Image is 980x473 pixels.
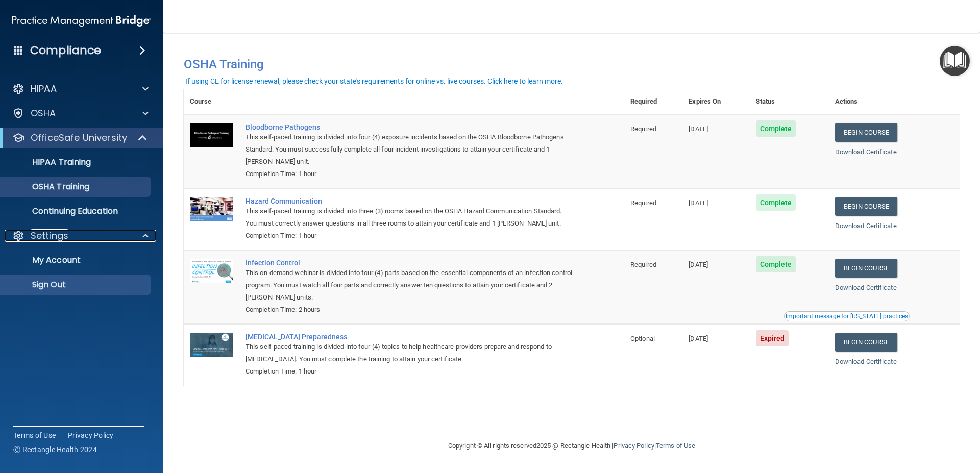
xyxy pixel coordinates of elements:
a: [MEDICAL_DATA] Preparedness [246,333,573,341]
a: Download Certificate [835,148,897,156]
div: If using CE for license renewal, please check your state's requirements for online vs. live cours... [185,78,563,85]
div: Completion Time: 1 hour [246,365,573,378]
span: Expired [756,330,789,346]
div: This self-paced training is divided into four (4) exposure incidents based on the OSHA Bloodborne... [246,131,573,168]
a: Settings [12,230,149,242]
p: OfficeSafe University [31,132,127,144]
button: Read this if you are a dental practitioner in the state of CA [784,311,910,321]
a: Download Certificate [835,284,897,291]
th: Actions [829,89,960,114]
span: [DATE] [689,335,708,342]
p: Sign Out [7,280,146,290]
div: Completion Time: 1 hour [246,168,573,180]
a: Terms of Use [13,430,56,440]
th: Course [184,89,239,114]
div: Important message for [US_STATE] practices [786,313,908,319]
a: Privacy Policy [68,430,114,440]
a: Terms of Use [656,442,695,450]
p: OSHA Training [7,182,89,192]
span: [DATE] [689,199,708,207]
a: OSHA [12,107,149,119]
p: Continuing Education [7,206,146,216]
th: Status [750,89,829,114]
a: Hazard Communication [246,197,573,205]
span: Required [630,199,656,207]
a: Privacy Policy [614,442,654,450]
a: HIPAA [12,83,149,95]
p: OSHA [31,107,56,119]
span: [DATE] [689,261,708,268]
span: Complete [756,256,796,272]
p: Settings [31,230,68,242]
span: Ⓒ Rectangle Health 2024 [13,444,97,455]
img: PMB logo [12,11,151,31]
h4: OSHA Training [184,57,960,71]
a: OfficeSafe University [12,132,148,144]
span: Optional [630,335,655,342]
div: Completion Time: 1 hour [246,230,573,242]
a: Bloodborne Pathogens [246,123,573,131]
span: Complete [756,120,796,137]
p: HIPAA [31,83,57,95]
span: Required [630,261,656,268]
h4: Compliance [30,43,101,58]
div: Completion Time: 2 hours [246,304,573,316]
div: Copyright © All rights reserved 2025 @ Rectangle Health | | [385,430,758,462]
span: [DATE] [689,125,708,133]
a: Begin Course [835,123,897,142]
a: Download Certificate [835,358,897,365]
button: Open Resource Center [940,46,970,76]
span: Complete [756,194,796,211]
th: Required [624,89,682,114]
span: Required [630,125,656,133]
button: If using CE for license renewal, please check your state's requirements for online vs. live cours... [184,76,565,86]
div: This self-paced training is divided into four (4) topics to help healthcare providers prepare and... [246,341,573,365]
a: Infection Control [246,259,573,267]
a: Download Certificate [835,222,897,230]
div: This on-demand webinar is divided into four (4) parts based on the essential components of an inf... [246,267,573,304]
a: Begin Course [835,259,897,278]
th: Expires On [682,89,749,114]
div: This self-paced training is divided into three (3) rooms based on the OSHA Hazard Communication S... [246,205,573,230]
p: HIPAA Training [7,157,91,167]
a: Begin Course [835,333,897,352]
a: Begin Course [835,197,897,216]
p: My Account [7,255,146,265]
